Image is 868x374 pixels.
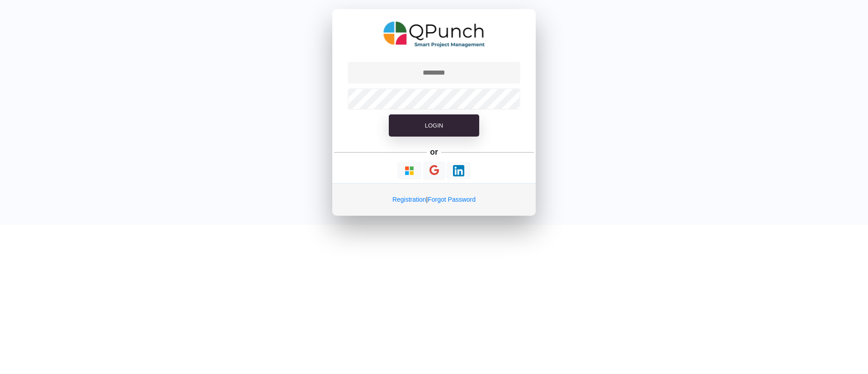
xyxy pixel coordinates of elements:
img: Loading... [453,165,464,176]
span: Login [425,122,443,129]
button: Login [389,114,479,137]
button: Continue With Google [423,161,445,180]
button: Continue With Microsoft Azure [397,162,421,180]
h5: or [429,146,440,158]
img: Loading... [404,165,415,176]
div: | [332,183,536,216]
button: Continue With LinkedIn [447,162,471,180]
a: Registration [392,196,426,203]
a: Forgot Password [428,196,476,203]
img: QPunch [383,18,485,51]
